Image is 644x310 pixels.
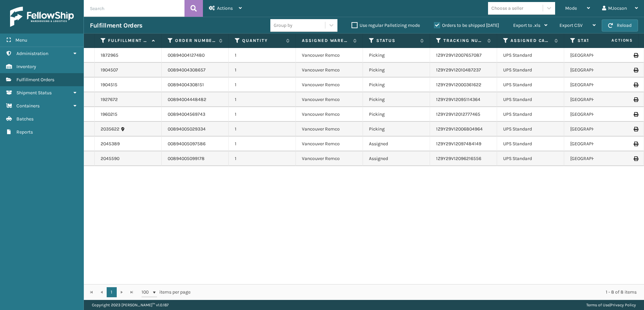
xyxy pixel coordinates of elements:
[436,82,481,88] a: 1Z9Y29V12000361622
[101,96,118,103] a: 1927672
[564,77,631,92] td: [GEOGRAPHIC_DATA]
[162,92,229,107] td: 00894004448482
[274,22,292,29] div: Group by
[511,38,551,44] label: Assigned Carrier Service
[200,289,637,296] div: 1 - 8 of 8 items
[101,111,117,118] a: 1960215
[497,122,564,137] td: UPS Standard
[101,155,119,162] a: 2045590
[296,92,363,107] td: Vancouver Remco
[634,127,638,132] i: Print Label
[497,92,564,107] td: UPS Standard
[634,142,638,146] i: Print Label
[434,22,499,28] label: Orders to be shipped [DATE]
[229,122,296,137] td: 1
[634,156,638,161] i: Print Label
[142,289,152,296] span: 100
[16,90,52,96] span: Shipment Status
[564,151,631,166] td: [GEOGRAPHIC_DATA]
[15,37,27,43] span: Menu
[108,38,149,44] label: Fulfillment Order Id
[634,68,638,72] i: Print Label
[436,67,481,73] a: 1Z9Y29V12010487237
[436,52,482,58] a: 1Z9Y29V12007657087
[436,156,481,161] a: 1Z9Y29V12096216556
[376,38,417,44] label: Status
[634,97,638,102] i: Print Label
[497,77,564,92] td: UPS Standard
[586,303,609,307] a: Terms of Use
[162,122,229,137] td: 00894005029334
[16,64,36,69] span: Inventory
[497,151,564,166] td: UPS Standard
[16,129,33,135] span: Reports
[559,22,583,28] span: Export CSV
[162,151,229,166] td: 00894005099178
[162,137,229,151] td: 00894005097586
[229,77,296,92] td: 1
[10,7,74,27] img: logo
[296,151,363,166] td: Vancouver Remco
[296,63,363,77] td: Vancouver Remco
[363,77,430,92] td: Picking
[602,19,638,32] button: Reload
[564,92,631,107] td: [GEOGRAPHIC_DATA]
[590,35,637,46] span: Actions
[565,5,577,11] span: Mode
[564,107,631,122] td: [GEOGRAPHIC_DATA]
[491,5,523,12] div: Choose a seller
[90,21,142,30] h3: Fulfillment Orders
[101,52,118,59] a: 1872965
[296,48,363,63] td: Vancouver Remco
[436,126,483,132] a: 1Z9Y29V12006804964
[162,107,229,122] td: 00894004569743
[513,22,540,28] span: Export to .xls
[296,137,363,151] td: Vancouver Remco
[497,137,564,151] td: UPS Standard
[564,63,631,77] td: [GEOGRAPHIC_DATA]
[497,63,564,77] td: UPS Standard
[497,107,564,122] td: UPS Standard
[610,303,636,307] a: Privacy Policy
[162,63,229,77] td: 00894004308657
[229,151,296,166] td: 1
[363,122,430,137] td: Picking
[634,83,638,87] i: Print Label
[578,38,618,44] label: State
[229,92,296,107] td: 1
[634,53,638,58] i: Print Label
[363,137,430,151] td: Assigned
[564,122,631,137] td: [GEOGRAPHIC_DATA]
[217,5,233,11] span: Actions
[363,48,430,63] td: Picking
[16,77,54,83] span: Fulfillment Orders
[564,137,631,151] td: [GEOGRAPHIC_DATA]
[107,287,117,297] a: 1
[363,63,430,77] td: Picking
[16,116,34,122] span: Batches
[634,112,638,117] i: Print Label
[16,103,40,109] span: Containers
[229,107,296,122] td: 1
[436,141,481,147] a: 1Z9Y29V12097484149
[296,77,363,92] td: Vancouver Remco
[101,141,120,147] a: 2045389
[229,137,296,151] td: 1
[229,63,296,77] td: 1
[497,48,564,63] td: UPS Standard
[162,48,229,63] td: 00894004127480
[302,38,350,44] label: Assigned Warehouse
[296,122,363,137] td: Vancouver Remco
[436,111,480,117] a: 1Z9Y29V12012777465
[352,22,420,28] label: Use regular Palletizing mode
[363,92,430,107] td: Picking
[101,82,117,88] a: 1904515
[363,107,430,122] td: Picking
[101,67,118,73] a: 1904507
[101,126,119,133] a: 2035622
[229,48,296,63] td: 1
[363,151,430,166] td: Assigned
[564,48,631,63] td: [GEOGRAPHIC_DATA]
[92,300,169,310] p: Copyright 2023 [PERSON_NAME]™ v 1.0.187
[436,97,480,102] a: 1Z9Y29V12095114364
